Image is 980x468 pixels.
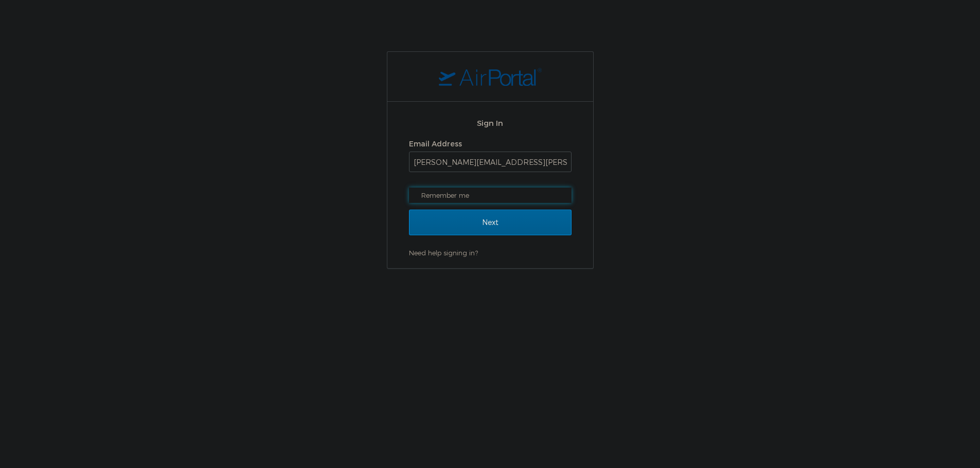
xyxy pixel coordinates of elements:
[409,188,572,203] label: Remember me
[439,67,542,86] img: logo
[409,139,462,148] label: Email Address
[409,249,478,257] a: Need help signing in?
[409,210,572,235] input: Next
[409,117,572,129] h2: Sign In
